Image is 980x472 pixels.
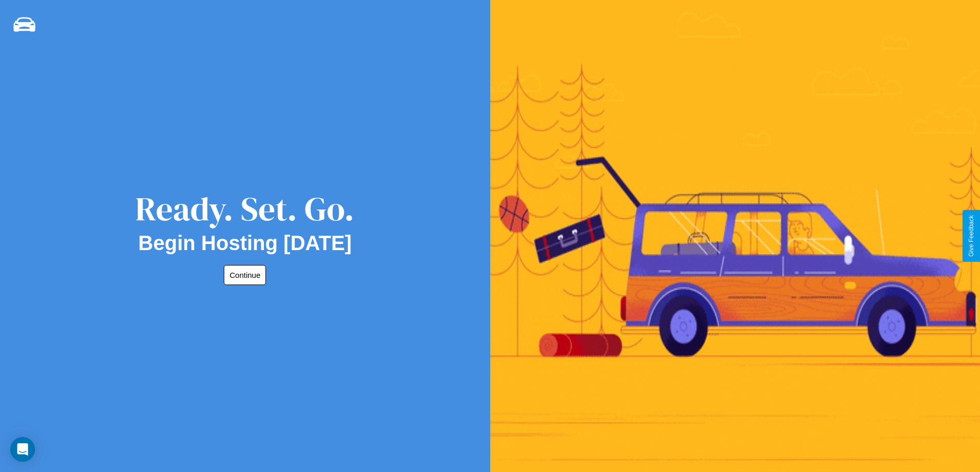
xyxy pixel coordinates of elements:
button: Continue [224,265,266,285]
div: Ready. Set. Go. [135,186,354,232]
div: Open Intercom Messenger [10,437,35,462]
div: Give Feedback [968,215,975,257]
h2: Begin Hosting [DATE] [138,232,352,255]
